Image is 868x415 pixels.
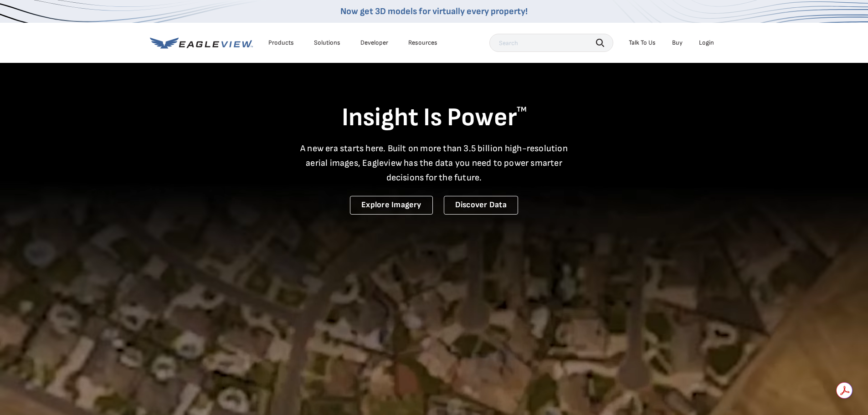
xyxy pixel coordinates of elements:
div: Resources [408,39,437,47]
input: Search [489,34,613,52]
a: Discover Data [444,196,518,215]
a: Explore Imagery [350,196,433,215]
h1: Insight Is Power [150,102,719,134]
div: Talk To Us [629,39,656,47]
a: Buy [672,39,683,47]
p: A new era starts here. Built on more than 3.5 billion high-resolution aerial images, Eagleview ha... [295,141,574,185]
sup: TM [517,105,527,114]
div: Products [268,39,294,47]
div: Solutions [314,39,340,47]
div: Login [699,39,714,47]
a: Developer [360,39,388,47]
a: Now get 3D models for virtually every property! [340,6,528,17]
